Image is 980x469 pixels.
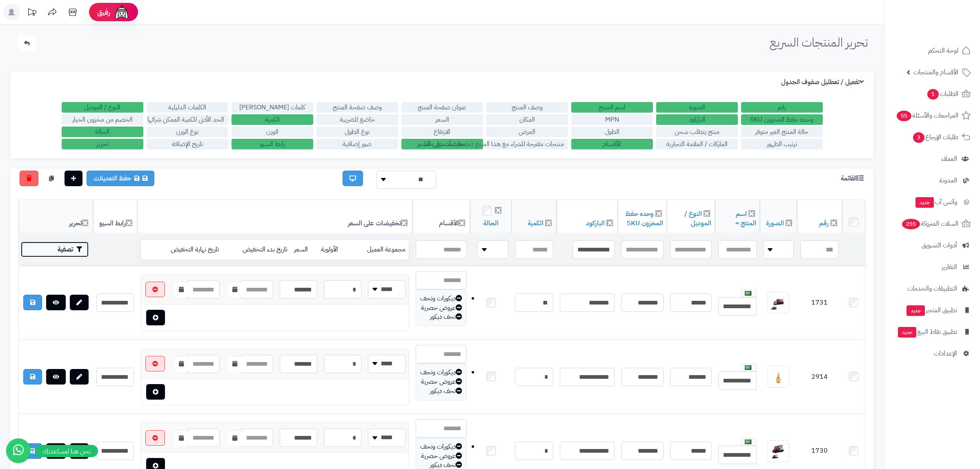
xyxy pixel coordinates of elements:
a: الصورة [766,218,784,228]
button: تصفية [21,242,89,257]
span: الطلبات [927,88,958,100]
label: MPN [571,114,653,125]
span: جديد [906,305,925,316]
label: رقم [741,102,823,113]
div: عروض حصرية [420,377,463,387]
label: منتج يتطلب شحن [656,127,738,137]
a: الحالة [483,218,499,228]
label: تاريخ الإضافة [147,139,228,149]
label: صور إضافية [316,139,398,149]
h3: تفعيل / تعطليل صفوف الجدول [781,78,866,86]
span: تطبيق المتجر [906,305,957,316]
label: ترتيب الظهور [741,139,823,149]
label: النوع / الموديل [62,102,143,113]
div: عروض حصرية [420,303,463,313]
label: وحده حفظ المخزون SKU [741,114,823,125]
label: السعر [401,114,483,125]
a: الكمية [528,218,543,228]
label: نوع الوزن [147,127,228,137]
div: تحف ديكور [420,312,463,322]
label: الكلمات الدليلية [147,102,228,113]
span: الأقسام والمنتجات [913,67,958,78]
a: تحديثات المنصة [22,4,42,22]
td: 2914 [797,340,842,414]
label: عنوان صفحة المنتج [401,102,483,113]
a: الباركود [586,218,605,228]
span: 3 [913,132,924,143]
td: تاريخ بدء التخفيض [222,240,290,260]
span: لوحة التحكم [928,45,958,56]
td: 1731 [797,266,842,340]
a: الطلبات1 [889,84,975,104]
label: الارتفاع [401,127,483,137]
span: جديد [898,327,916,338]
span: 255 [902,219,920,229]
a: حفظ التعديلات [87,171,154,186]
a: العملاء [889,149,975,169]
label: كلمات [PERSON_NAME] [232,102,313,113]
a: أدوات التسويق [889,236,975,255]
label: خاضع للضريبة [316,114,398,125]
a: النوع / الموديل [684,209,711,228]
div: ديكورات وتحف [420,368,463,377]
label: الخصم من مخزون الخيار [62,114,143,125]
span: وآتس آب [915,196,957,208]
th: رابط السيو [93,200,137,234]
span: جديد [915,197,934,208]
label: الحد الأدنى للكمية الممكن شرائها [147,114,228,125]
label: العرض [486,127,568,137]
a: الإعدادات [889,344,975,363]
span: 55 [897,111,911,121]
div: عروض حصرية [420,451,463,461]
td: تاريخ نهاية التخفيض [149,240,222,260]
span: رفيق [97,7,110,17]
a: طلبات الإرجاع3 [889,127,975,147]
a: التقارير [889,257,975,277]
div: ديكورات وتحف [420,294,463,303]
a: تطبيق المتجرجديد [889,300,975,320]
label: رابط السيو [232,139,313,149]
label: المكان [486,114,568,125]
label: حالة المنتج الغير متوفر [741,127,823,137]
a: وآتس آبجديد [889,192,975,212]
label: الطول [571,127,653,137]
label: اسم المنتج [571,102,653,113]
span: تطبيق نقاط البيع [897,326,957,338]
label: الماركات / العلامة التجارية [656,139,738,149]
h1: تحرير المنتجات السريع [770,36,868,49]
div: ديكورات وتحف [420,442,463,451]
div: تحف ديكور [420,387,463,396]
label: الكمية [232,114,313,125]
label: الصورة [656,102,738,113]
td: السعر [291,240,318,260]
img: العربية [745,291,751,296]
label: تحرير [62,139,143,149]
span: المدونة [939,175,957,186]
h3: القائمة [841,175,866,182]
td: مجموعة العميل [349,240,409,260]
a: المدونة [889,171,975,190]
a: اسم المنتج [735,209,756,228]
a: وحده حفظ المخزون SKU [626,209,663,228]
label: منتجات مقترحة للشراء مع هذا المنتج (منتجات تُشترى معًا) [486,139,568,149]
span: المراجعات والأسئلة [896,110,958,121]
label: تخفيضات على السعر [401,139,483,149]
th: الأقسام [412,200,470,234]
label: نوع الطول [316,127,398,137]
span: الإعدادات [934,348,957,359]
a: لوحة التحكم [889,41,975,60]
label: الحالة [62,127,143,137]
img: العربية [745,365,751,370]
a: تطبيق نقاط البيعجديد [889,322,975,342]
span: طلبات الإرجاع [912,131,958,143]
label: الوزن [232,127,313,137]
span: 1 [927,89,939,100]
img: العربية [745,440,751,444]
span: التطبيقات والخدمات [907,283,957,294]
label: وصف صفحة المنتج [316,102,398,113]
span: العملاء [941,153,957,164]
label: الأقسام [571,139,653,149]
span: أدوات التسويق [922,240,957,251]
th: تخفيضات على السعر [137,200,412,234]
img: ai-face.png [114,4,130,20]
